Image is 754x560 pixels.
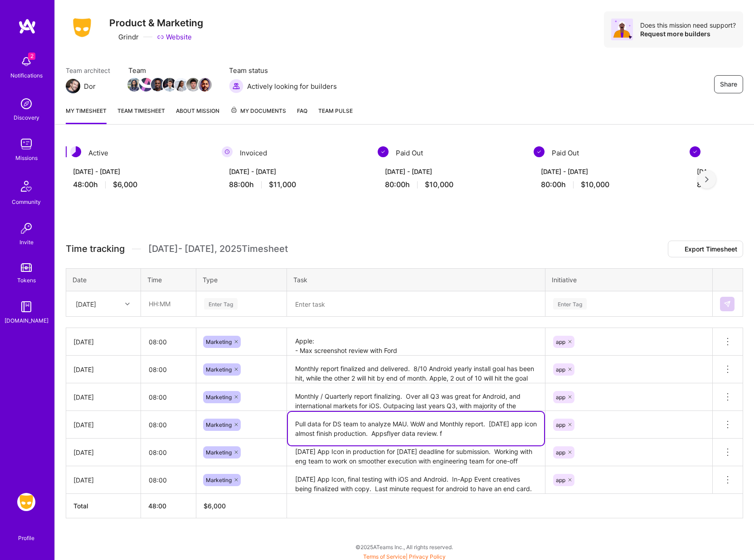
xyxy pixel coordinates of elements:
[724,300,731,308] img: Submit
[84,82,96,91] div: Dor
[222,146,367,159] div: Invoiced
[556,338,565,345] span: app
[175,78,188,92] img: Team Member Avatar
[378,146,523,159] div: Paid Out
[206,477,232,483] span: Marketing
[147,275,190,285] div: Time
[222,146,233,157] img: Invoiced
[196,269,287,291] th: Type
[140,77,152,92] a: Team Member Avatar
[552,275,706,285] div: Initiative
[199,77,211,92] a: Team Member Avatar
[363,553,446,560] span: |
[385,167,516,176] div: [DATE] - [DATE]
[163,78,176,92] img: Team Member Avatar
[113,180,137,189] span: $6,000
[553,297,587,311] div: Enter Tag
[73,475,133,485] div: [DATE]
[668,241,743,257] button: Export Timesheet
[17,53,35,71] img: bell
[705,176,709,183] img: right
[66,15,98,40] img: Company Logo
[378,146,389,157] img: Paid Out
[229,66,337,75] span: Team status
[151,78,165,92] img: Team Member Avatar
[164,77,175,92] a: Team Member Avatar
[198,78,212,92] img: Team Member Avatar
[66,269,141,291] th: Date
[17,135,35,153] img: teamwork
[152,77,164,92] a: Team Member Avatar
[73,180,204,189] div: 48:00 h
[21,263,32,272] img: tokens
[556,421,565,428] span: app
[73,167,204,176] div: [DATE] - [DATE]
[17,219,35,237] img: Invite
[176,106,219,124] a: About Mission
[204,502,226,510] span: $ 6,000
[66,146,211,159] div: Active
[230,106,286,116] span: My Documents
[640,29,736,38] div: Request more builders
[127,78,141,92] img: Team Member Avatar
[66,66,110,75] span: Team architect
[141,440,195,464] input: HH:MM
[288,412,544,445] textarea: Pull data for DS team to analyze MAU. WoW and Monthly report. [DATE] app icon almost finish produ...
[73,392,133,402] div: [DATE]
[14,113,39,122] div: Discovery
[157,32,192,42] a: Website
[73,420,133,430] div: [DATE]
[175,77,187,92] a: Team Member Avatar
[206,366,232,373] span: Marketing
[206,421,232,428] span: Marketing
[141,413,195,437] input: HH:MM
[288,439,544,466] textarea: [DATE] App Icon in production for [DATE] deadline for submission. Working with eng team to work o...
[230,106,286,124] a: My Documents
[541,180,671,189] div: 80:00 h
[125,302,130,306] i: icon Chevron
[229,167,360,176] div: [DATE] - [DATE]
[534,146,679,159] div: Paid Out
[15,493,38,511] a: Grindr: Product & Marketing
[128,66,211,75] span: Team
[15,175,37,197] img: Community
[204,297,238,311] div: Enter Tag
[409,553,446,560] a: Privacy Policy
[229,79,243,93] img: Actively looking for builders
[73,365,133,374] div: [DATE]
[247,82,337,91] span: Actively looking for builders
[714,75,743,93] button: Share
[206,338,232,345] span: Marketing
[720,80,737,89] span: Share
[534,146,545,157] img: Paid Out
[288,357,544,383] textarea: Monthly report finalized and delivered. 8/10 Android yearly install goal has been hit, while the ...
[12,197,41,207] div: Community
[363,553,406,560] a: Terms of Service
[581,180,609,189] span: $10,000
[109,17,203,29] h3: Product & Marketing
[66,494,141,518] th: Total
[66,243,125,255] span: Time tracking
[141,330,195,354] input: HH:MM
[73,337,133,347] div: [DATE]
[206,394,232,401] span: Marketing
[18,18,36,34] img: logo
[15,153,38,163] div: Missions
[141,292,195,316] input: HH:MM
[10,71,43,80] div: Notifications
[73,448,133,457] div: [DATE]
[5,316,49,325] div: [DOMAIN_NAME]
[269,180,296,189] span: $11,000
[128,77,140,92] a: Team Member Avatar
[141,357,195,381] input: HH:MM
[288,329,544,355] textarea: Apple: - Max screenshot review with Ford - Working with [PERSON_NAME] on Australia product page G...
[99,82,107,90] i: icon Mail
[148,243,288,255] span: [DATE] - [DATE] , 2025 Timesheet
[66,106,107,124] a: My timesheet
[141,468,195,492] input: HH:MM
[288,467,544,493] textarea: [DATE] App Icon, final testing with iOS and Android. In-App Event creatives being finalized with ...
[186,78,200,92] img: Team Member Avatar
[206,449,232,456] span: Marketing
[141,385,195,409] input: HH:MM
[541,167,671,176] div: [DATE] - [DATE]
